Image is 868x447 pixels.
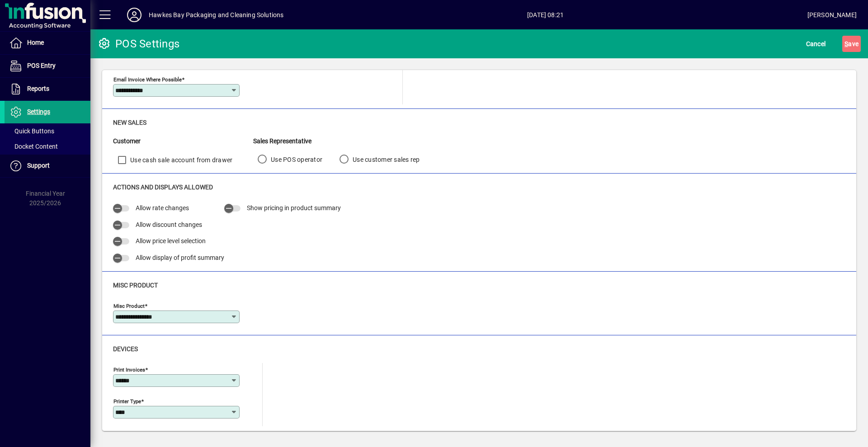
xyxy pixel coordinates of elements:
button: Profile [120,7,149,23]
div: Sales Representative [253,136,433,146]
span: Settings [27,108,50,115]
div: Customer [113,136,253,146]
button: Cancel [804,36,828,52]
a: Reports [5,78,90,100]
div: [PERSON_NAME] [807,8,857,22]
span: Support [27,162,50,169]
span: Devices [113,345,138,353]
span: Misc Product [113,282,158,289]
span: Home [27,39,44,46]
span: [DATE] 08:21 [284,8,807,22]
span: Actions and Displays Allowed [113,184,213,191]
span: Cancel [806,37,826,51]
label: Use customer sales rep [351,155,420,164]
a: POS Entry [5,55,90,77]
label: Use POS operator [269,155,322,164]
span: POS Entry [27,62,56,69]
span: ave [844,37,859,51]
div: Hawkes Bay Packaging and Cleaning Solutions [149,8,284,22]
span: Show pricing in product summary [247,204,341,212]
span: New Sales [113,119,146,126]
mat-label: Print Invoices [113,367,145,373]
span: Allow discount changes [136,221,202,228]
mat-label: Misc Product [113,303,145,309]
button: Save [842,36,861,52]
label: Use cash sale account from drawer [128,155,232,165]
mat-label: Email Invoice where possible [113,76,182,83]
a: Quick Buttons [5,123,90,139]
span: Quick Buttons [9,127,54,135]
span: Allow price level selection [136,237,206,245]
a: Support [5,155,90,177]
a: Home [5,32,90,54]
span: Reports [27,85,49,92]
span: S [844,40,848,47]
div: POS Settings [97,37,179,51]
a: Docket Content [5,139,90,154]
span: Allow display of profit summary [136,254,224,261]
span: Docket Content [9,143,58,150]
mat-label: Printer Type [113,398,141,405]
span: Allow rate changes [136,204,189,212]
